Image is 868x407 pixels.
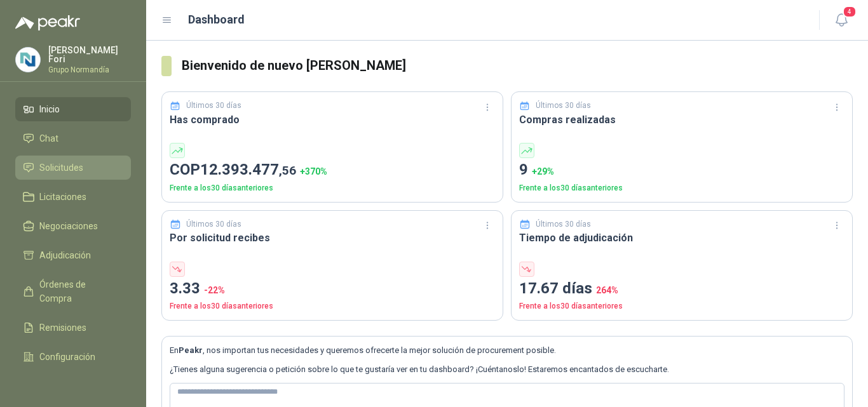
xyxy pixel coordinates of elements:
span: 264 % [596,285,618,295]
span: 12.393.477 [200,161,296,178]
p: Últimos 30 días [186,218,241,230]
b: Peakr [179,345,203,355]
span: Remisiones [39,321,86,335]
a: Remisiones [15,316,131,340]
h3: Tiempo de adjudicación [519,230,844,246]
a: Manuales y ayuda [15,374,131,398]
p: COP [170,158,495,182]
a: Negociaciones [15,214,131,238]
p: Grupo Normandía [48,66,131,74]
a: Solicitudes [15,156,131,180]
p: ¿Tienes alguna sugerencia o petición sobre lo que te gustaría ver en tu dashboard? ¡Cuéntanoslo! ... [170,363,844,376]
button: 4 [830,9,853,32]
span: Adjudicación [39,248,91,262]
p: Frente a los 30 días anteriores [170,182,495,194]
a: Licitaciones [15,185,131,209]
img: Company Logo [16,48,40,72]
p: Últimos 30 días [186,100,241,112]
span: -22 % [204,285,225,295]
p: 17.67 días [519,277,844,301]
span: + 370 % [300,166,327,177]
span: Órdenes de Compra [39,277,119,305]
span: ,56 [279,163,296,178]
a: Inicio [15,97,131,121]
p: Frente a los 30 días anteriores [519,182,844,194]
p: [PERSON_NAME] Fori [48,46,131,63]
span: Configuración [39,350,95,364]
a: Órdenes de Compra [15,272,131,310]
span: + 29 % [532,166,554,177]
span: Negociaciones [39,219,98,233]
h3: Por solicitud recibes [170,230,495,246]
span: Solicitudes [39,161,83,175]
a: Adjudicación [15,243,131,267]
p: 3.33 [170,277,495,301]
a: Configuración [15,345,131,369]
p: Últimos 30 días [536,218,591,230]
p: Frente a los 30 días anteriores [519,300,844,312]
h1: Dashboard [188,11,245,29]
h3: Bienvenido de nuevo [PERSON_NAME] [182,56,853,76]
span: Inicio [39,102,60,116]
img: Logo peakr [15,15,80,30]
p: Últimos 30 días [536,100,591,112]
span: 4 [843,6,857,18]
h3: Compras realizadas [519,112,844,128]
span: Chat [39,131,58,145]
p: Frente a los 30 días anteriores [170,300,495,312]
p: En , nos importan tus necesidades y queremos ofrecerte la mejor solución de procurement posible. [170,344,844,357]
a: Chat [15,126,131,150]
h3: Has comprado [170,112,495,128]
span: Licitaciones [39,190,86,204]
p: 9 [519,158,844,182]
